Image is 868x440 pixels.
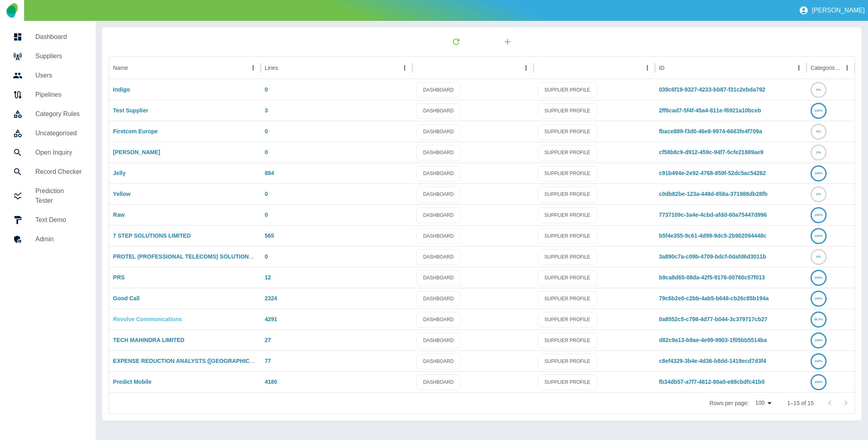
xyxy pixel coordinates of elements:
a: 0% [811,253,827,260]
text: 99.9% [814,318,823,321]
a: DASHBOARD [416,124,461,140]
a: Dashboard [6,27,89,47]
a: 79c6b2e0-c2bb-4ab5-b648-cb26c85b194a [659,295,769,301]
a: [PERSON_NAME] [113,149,160,155]
a: 039c6f19-9327-4233-bb87-f31c2ebda792 [659,86,766,93]
a: Pipelines [6,85,89,104]
a: 99.9% [811,316,827,322]
button: column menu [642,62,653,73]
a: DASHBOARD [416,270,461,286]
a: 0% [811,149,827,155]
a: SUPPLIER PROFILE [538,270,597,286]
a: 884 [265,170,274,176]
a: 0 [265,191,268,197]
button: column menu [520,62,532,73]
p: [PERSON_NAME] [812,7,865,14]
a: Jelly [113,170,125,176]
a: 0 [265,128,268,134]
a: DASHBOARD [416,82,461,98]
a: 0 [265,253,268,260]
a: 4291 [265,316,277,322]
a: 0 [265,149,268,155]
a: Suppliers [6,47,89,66]
a: 12 [265,274,271,281]
a: c8ef4329-3b4e-4d36-b8dd-1419ecd7d3f4 [659,358,766,364]
a: SUPPLIER PROFILE [538,124,597,140]
a: Prediction Tester [6,181,89,210]
a: Users [6,66,89,85]
a: SUPPLIER PROFILE [538,333,597,348]
a: Admin [6,230,89,249]
text: 100% [815,297,823,300]
a: SUPPLIER PROFILE [538,354,597,369]
div: Categorised [811,65,841,71]
a: Indigo [113,86,130,93]
a: 100% [811,295,827,301]
h5: Record Checker [35,167,83,177]
div: ID [659,65,665,71]
a: Predict Mobile [113,379,151,385]
a: Test Supplier [113,107,148,114]
h5: Pipelines [35,90,83,100]
div: 100 [752,397,774,409]
button: Categorised column menu [841,62,853,73]
a: 100% [811,337,827,343]
h5: Text Demo [35,215,83,225]
a: c0db82be-123a-448d-858a-371988db28fb [659,191,768,197]
h5: Prediction Tester [35,186,83,206]
a: 100% [811,107,827,114]
a: SUPPLIER PROFILE [538,187,597,202]
a: SUPPLIER PROFILE [538,375,597,390]
a: b5f4e355-9c61-4d99-9dc5-2b902094448c [659,232,767,239]
a: 0% [811,86,827,93]
a: 100% [811,170,827,176]
a: Firstcom Europe [113,128,158,134]
a: SUPPLIER PROFILE [538,312,597,328]
a: DASHBOARD [416,166,461,181]
div: Name [113,65,128,71]
a: Category Rules [6,104,89,124]
text: 100% [815,109,823,112]
a: 100% [811,379,827,385]
a: DASHBOARD [416,354,461,369]
a: SUPPLIER PROFILE [538,291,597,307]
a: 3 [265,107,268,114]
h5: Uncategorised [35,128,83,138]
a: Revolve Communications [113,316,182,322]
button: Lines column menu [399,62,410,73]
text: 100% [815,213,823,217]
a: PROTEL (PROFESSIONAL TELECOMS) SOLUTIONS LIMITED [113,253,276,260]
text: 0% [816,192,821,196]
h5: Admin [35,234,83,244]
a: DASHBOARD [416,291,461,307]
text: 0% [816,130,821,133]
a: DASHBOARD [416,145,461,161]
a: Text Demo [6,210,89,230]
a: 0 [265,86,268,93]
a: 27 [265,337,271,343]
text: 100% [815,359,823,363]
a: DASHBOARD [416,312,461,328]
a: 7 STEP SOLUTIONS LIMITED [113,232,190,239]
a: Open Inquiry [6,143,89,162]
a: 100% [811,212,827,218]
a: EXPENSE REDUCTION ANALYSTS ([GEOGRAPHIC_DATA]) LIMITED [113,358,295,364]
a: DASHBOARD [416,333,461,348]
a: b9ca8d65-08da-42f5-9176-00760c57f013 [659,274,765,281]
a: DASHBOARD [416,187,461,202]
a: PRS [113,274,125,281]
text: 100% [815,380,823,384]
text: 100% [815,171,823,175]
a: Raw [113,212,125,218]
a: Uncategorised [6,124,89,143]
a: 7737109c-3a4e-4cbd-afdd-60a75447d996 [659,212,767,218]
a: Good Call [113,295,139,301]
h5: Category Rules [35,109,83,119]
h5: Users [35,71,83,80]
a: fbace889-f3d0-46e8-9974-6663fe4f709a [659,128,762,134]
a: d82c9a13-b9ae-4e99-9903-1f05bb5514ba [659,337,767,343]
a: Record Checker [6,162,89,181]
a: fb34db57-a7f7-4812-80a0-e88cbdfc41b0 [659,379,765,385]
div: Lines [265,65,278,71]
text: 100% [815,276,823,279]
